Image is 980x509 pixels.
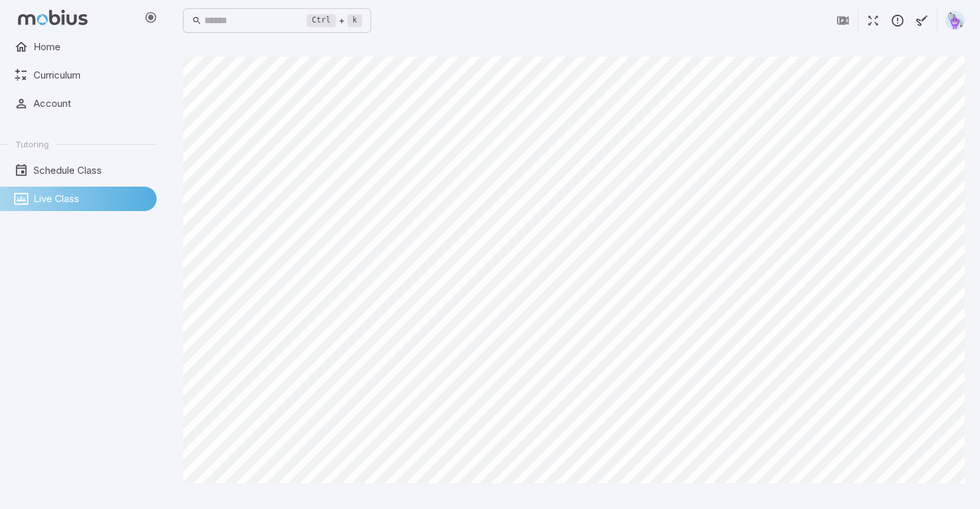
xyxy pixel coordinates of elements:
span: Tutoring [15,138,49,150]
kbd: Ctrl [307,14,336,27]
button: Start Drawing on Questions [910,8,934,33]
img: pentagon.svg [945,11,965,30]
button: Report an Issue [885,8,910,33]
span: Account [34,97,148,111]
button: Join in Zoom Client [831,8,855,33]
div: + [307,13,362,28]
span: Live Class [34,192,148,206]
span: Curriculum [34,68,148,82]
kbd: k [347,14,362,27]
button: Fullscreen Game [861,8,885,33]
span: Home [34,40,148,54]
span: Schedule Class [34,163,148,178]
